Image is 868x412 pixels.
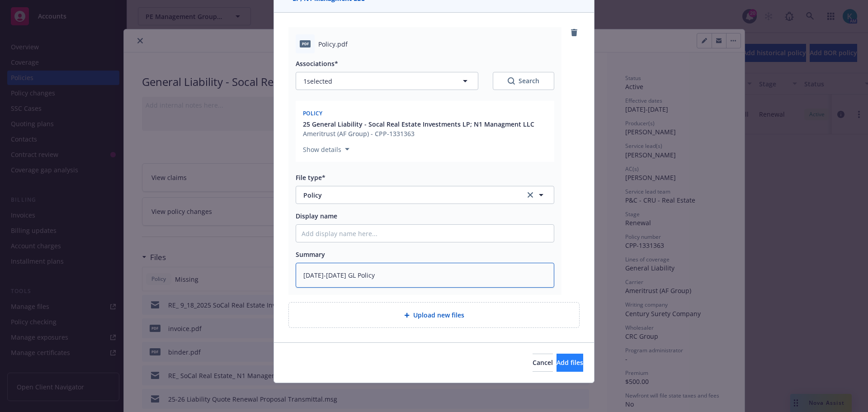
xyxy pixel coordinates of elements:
[533,354,553,372] button: Cancel
[557,358,583,367] span: Add files
[288,302,580,328] div: Upload new files
[296,263,554,288] textarea: [DATE]-[DATE] GL Policy
[557,354,583,372] button: Add files
[413,310,464,320] span: Upload new files
[533,358,553,367] span: Cancel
